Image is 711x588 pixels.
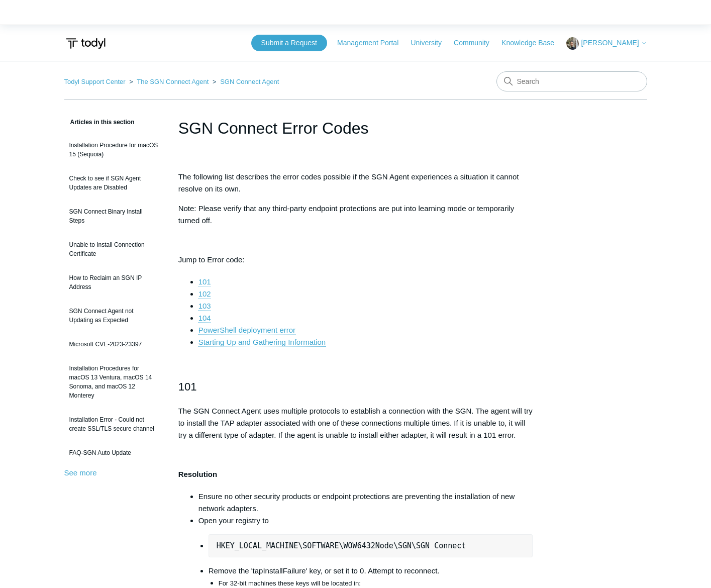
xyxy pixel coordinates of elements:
a: 103 [198,302,211,311]
p: Note: Please verify that any third-party endpoint protections are put into learning mode or tempo... [178,203,533,227]
span: [PERSON_NAME] [581,39,639,47]
a: Starting Up and Gathering Information [198,338,326,347]
a: SGN Connect Binary Install Steps [64,202,163,230]
li: Todyl Support Center [64,78,128,85]
a: Installation Error - Could not create SSL/TLS secure channel [64,410,163,438]
li: The SGN Connect Agent [127,78,211,85]
pre: HKEY_LOCAL_MACHINE\SOFTWARE\WOW6432Node\SGN\SGN Connect [209,534,533,557]
a: Unable to Install Connection Certificate [64,235,163,263]
a: See more [64,468,97,477]
h1: SGN Connect Error Codes [178,116,533,140]
a: FAQ-SGN Auto Update [64,443,163,462]
img: Todyl Support Center Help Center home page [64,34,107,53]
p: The SGN Connect Agent uses multiple protocols to establish a connection with the SGN. The agent w... [178,405,533,441]
a: 102 [198,289,211,299]
a: Microsoft CVE-2023-23397 [64,335,163,354]
li: SGN Connect Agent [211,78,279,85]
a: 104 [198,314,211,323]
strong: Resolution [178,470,218,478]
a: 101 [198,277,211,286]
li: Ensure no other security products or endpoint protections are preventing the installation of new ... [198,491,533,515]
input: Search [496,71,647,91]
a: Installation Procedures for macOS 13 Ventura, macOS 14 Sonoma, and macOS 12 Monterey [64,359,163,405]
p: Jump to Error code: [178,254,533,266]
p: The following list describes the error codes possible if the SGN Agent experiences a situation it... [178,171,533,195]
a: Todyl Support Center [64,78,126,85]
a: How to Reclaim an SGN IP Address [64,268,163,297]
a: SGN Connect Agent [220,78,279,85]
button: [PERSON_NAME] [566,37,647,50]
a: Community [454,38,499,48]
a: PowerShell deployment error [198,326,295,335]
a: Check to see if SGN Agent Updates are Disabled [64,169,163,197]
a: Knowledge Base [501,38,564,48]
a: The SGN Connect Agent [137,78,209,85]
h2: 101 [178,378,533,396]
a: Management Portal [337,38,409,48]
a: Installation Procedure for macOS 15 (Sequoia) [64,136,163,164]
a: SGN Connect Agent not Updating as Expected [64,302,163,330]
a: University [411,38,451,48]
a: Submit a Request [251,35,327,51]
span: Articles in this section [64,119,135,126]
